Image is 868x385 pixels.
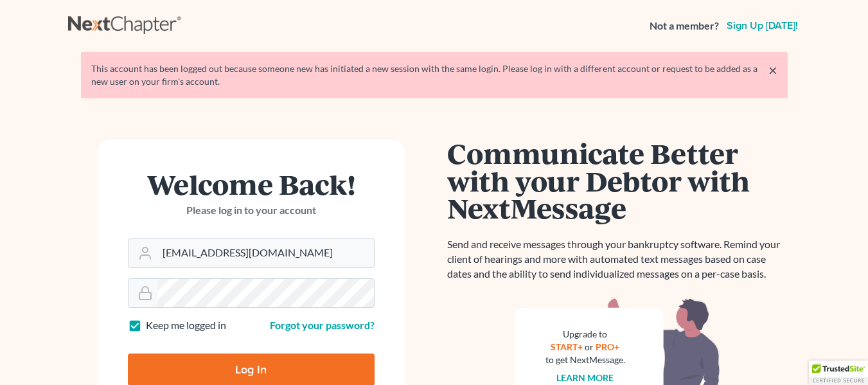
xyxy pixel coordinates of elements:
[270,319,375,331] a: Forgot your password?
[128,170,375,198] h1: Welcome Back!
[545,328,625,341] div: Upgrade to
[447,139,788,222] h1: Communicate Better with your Debtor with NextMessage
[724,21,801,31] a: Sign up [DATE]!
[146,318,226,333] label: Keep me logged in
[809,361,868,385] div: TrustedSite Certified
[91,62,777,88] div: This account has been logged out because someone new has initiated a new session with the same lo...
[157,239,374,267] input: Email Address
[551,341,583,352] a: START+
[128,203,375,218] p: Please log in to your account
[556,372,614,383] a: Learn more
[545,354,625,366] div: to get NextMessage.
[650,19,719,33] strong: Not a member?
[596,341,619,352] a: PRO+
[585,341,594,352] span: or
[768,62,777,78] a: ×
[447,237,788,282] p: Send and receive messages through your bankruptcy software. Remind your client of hearings and mo...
